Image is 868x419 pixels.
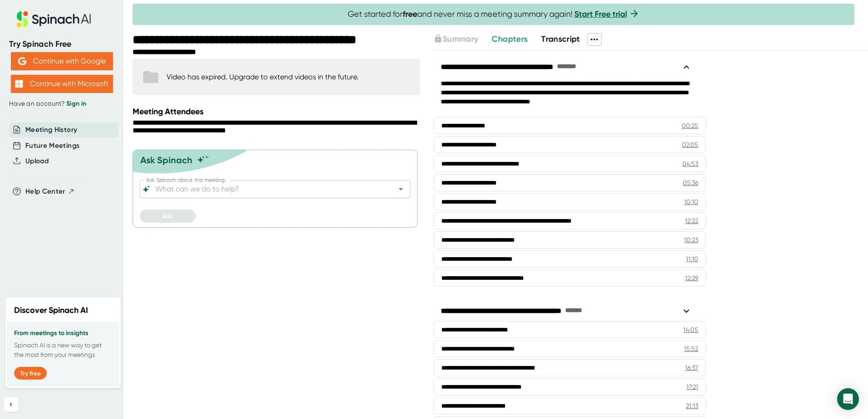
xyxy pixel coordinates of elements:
button: Chapters [492,33,528,45]
button: Meeting History [25,125,77,135]
button: Future Meetings [25,141,79,151]
h3: From meetings to insights [14,330,112,337]
b: free [403,9,417,19]
div: 15:52 [684,344,698,353]
button: Help Center [25,186,75,197]
button: Summary [434,33,478,45]
div: Ask Spinach [140,155,192,166]
div: Video has expired. Upgrade to extend videos in the future. [167,73,359,81]
span: Help Center [25,186,65,197]
button: Upload [25,156,49,166]
div: Open Intercom Messenger [837,388,859,410]
div: 21:13 [686,401,698,410]
div: Upgrade to access [434,33,492,46]
div: 05:36 [683,178,698,187]
button: Transcript [541,33,580,45]
div: 00:25 [682,121,698,130]
button: Collapse sidebar [4,397,18,412]
button: Open [395,183,407,195]
h2: Discover Spinach AI [14,304,88,317]
div: 14:05 [683,325,698,334]
div: 11:10 [686,254,698,263]
div: 17:21 [686,382,698,391]
p: Spinach AI is a new way to get the most from your meetings [14,341,112,360]
div: 12:29 [685,273,698,283]
span: Chapters [492,34,528,44]
button: Try free [14,367,47,380]
div: 10:10 [684,197,698,206]
div: 16:37 [685,363,698,372]
input: What can we do to help? [153,183,381,195]
div: 04:53 [682,159,698,168]
button: Continue with Microsoft [11,75,113,93]
div: Try Spinach Free [9,39,114,49]
img: Aehbyd4JwY73AAAAAElFTkSuQmCC [18,57,26,65]
button: Continue with Google [11,52,113,70]
span: Get started for and never miss a meeting summary again! [348,9,640,19]
a: Start Free trial [574,9,627,19]
button: Ask [140,209,196,223]
div: Have an account? [9,100,114,108]
div: 02:05 [682,140,698,149]
span: Summary [443,34,478,44]
div: 10:23 [684,235,698,244]
span: Ask [163,212,173,220]
span: Transcript [541,34,580,44]
div: Meeting Attendees [133,107,422,117]
div: 12:22 [685,216,698,225]
a: Sign in [66,100,86,107]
